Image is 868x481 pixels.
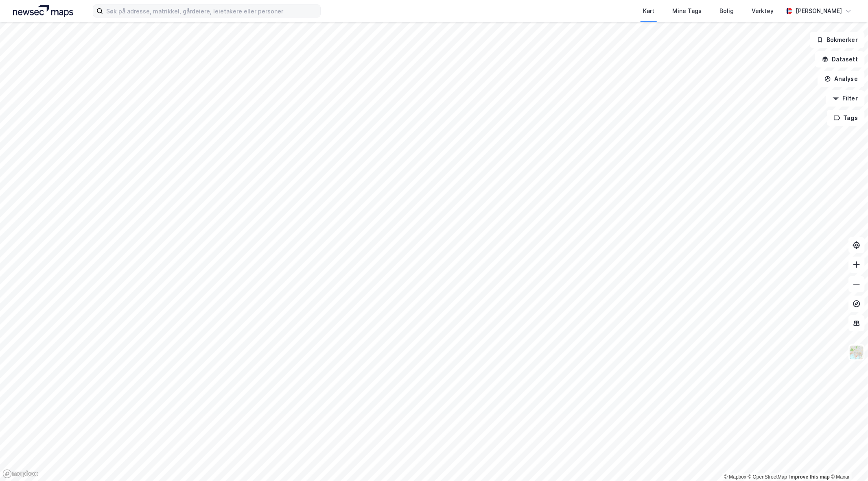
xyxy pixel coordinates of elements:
[13,5,73,17] img: logo.a4113a55bc3d86da70a041830d287a7e.svg
[827,442,868,481] iframe: Chat Widget
[719,6,734,16] div: Bolig
[748,474,787,480] a: OpenStreetMap
[796,6,842,16] div: [PERSON_NAME]
[2,469,38,479] a: Mapbox homepage
[724,474,746,480] a: Mapbox
[826,90,865,107] button: Filter
[849,345,864,360] img: Z
[789,474,830,480] a: Improve this map
[815,51,865,67] button: Datasett
[827,442,868,481] div: Kontrollprogram for chat
[672,6,702,16] div: Mine Tags
[103,5,320,17] input: Søk på adresse, matrikkel, gårdeiere, leietakere eller personer
[827,110,865,126] button: Tags
[752,6,774,16] div: Verktøy
[810,32,865,48] button: Bokmerker
[643,6,654,16] div: Kart
[818,71,865,87] button: Analyse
